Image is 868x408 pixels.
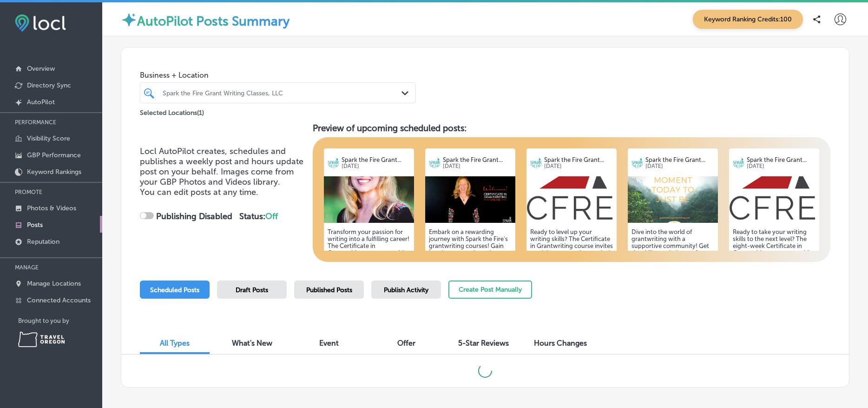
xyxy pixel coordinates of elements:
p: Spark the Fire Grant... [747,156,815,163]
p: Connected Accounts [27,296,91,304]
span: Off [265,211,278,221]
span: Event [319,339,339,348]
h5: Ready to take your writing skills to the next level? The eight-week Certificate in Grantwriting c... [733,228,815,333]
p: Reputation [27,238,59,246]
p: Spark the Fire Grant... [443,156,512,163]
button: Create Post Manually [448,281,532,299]
img: 166896509298a984f5-0871-498f-b932-211e3d68ee57_Allison_Headshot.jpg [324,176,414,223]
span: Locl AutoPilot creates, schedules and publishes a weekly post and hours update post on your behal... [140,146,303,187]
h5: Dive into the world of grantwriting with a supportive community! Get the skills needed to craft c... [631,228,714,333]
strong: Publishing Disabled [156,211,232,221]
img: 16689650903027240c-025d-4684-a20a-037312bc9e29_Welcome.png [425,176,515,223]
p: Overview [27,65,55,73]
img: 1668965082311568ef-08cb-43e5-b079-186b5ecd74b8_feelgoodfriday.png [628,176,718,223]
p: Spark the Fire Grant... [342,156,410,163]
img: autopilot-icon [121,12,137,28]
p: Directory Sync [27,81,71,89]
p: [DATE] [544,163,613,169]
div: Spark the Fire Grant Writing Classes, LLC [163,89,402,97]
img: fda3e92497d09a02dc62c9cd864e3231.png [15,14,66,32]
span: Business + Location [140,71,416,80]
img: logo [530,157,542,168]
span: Offer [397,339,415,348]
img: logo [328,157,339,168]
p: [DATE] [645,163,714,169]
p: Manage Locations [27,280,81,288]
p: [DATE] [443,163,512,169]
h5: Transform your passion for writing into a fulfilling career! The Certificate in Grantwriting cour... [328,228,410,333]
p: Spark the Fire Grant... [645,156,714,163]
span: All Types [160,339,190,348]
p: Photos & Videos [27,204,76,212]
p: Brought to you by [18,317,102,324]
span: Hours Changes [534,339,587,348]
h5: Ready to level up your writing skills? The Certificate in Grantwriting course invites participant... [530,228,613,333]
span: Published Posts [306,286,352,294]
span: Keyword Ranking Credits: 100 [693,10,803,29]
h3: Preview of upcoming scheduled posts: [313,123,831,134]
img: 1750320507acf2b201-1cfe-4446-bd01-95f408ff1bfa_2025-06-17.jpg [526,176,617,223]
p: Selected Locations ( 1 ) [140,105,204,117]
p: Posts [27,221,43,229]
p: [DATE] [747,163,815,169]
p: GBP Performance [27,151,81,159]
p: AutoPilot [27,98,55,106]
span: What's New [232,339,272,348]
img: logo [429,157,441,168]
img: logo [631,157,643,168]
span: 5-Star Reviews [458,339,509,348]
span: Scheduled Posts [150,286,199,294]
p: [DATE] [342,163,410,169]
img: 1750320507acf2b201-1cfe-4446-bd01-95f408ff1bfa_2025-06-17.jpg [729,176,819,223]
span: Publish Activity [384,286,428,294]
h5: Embark on a rewarding journey with Spark the Fire's grantwriting courses! Gain hands-on experienc... [429,228,512,333]
img: logo [733,157,744,168]
span: Draft Posts [236,286,268,294]
strong: Status: [239,211,278,221]
label: AutoPilot Posts Summary [137,13,289,29]
p: Visibility Score [27,134,70,142]
span: You can edit posts at any time. [140,187,258,197]
img: Travel Oregon [18,332,65,347]
p: Keyword Rankings [27,168,81,176]
p: Spark the Fire Grant... [544,156,613,163]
